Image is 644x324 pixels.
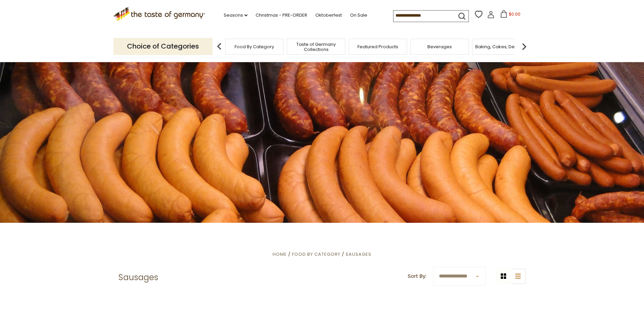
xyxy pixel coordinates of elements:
[408,272,426,281] label: Sort By:
[235,44,274,49] a: Food By Category
[496,10,525,20] button: $0.00
[273,251,287,257] a: Home
[509,11,520,17] span: $0.00
[427,44,452,49] a: Beverages
[113,38,213,55] p: Choice of Categories
[213,40,226,53] img: previous arrow
[315,12,342,19] a: Oktoberfest
[118,272,158,283] h1: Sausages
[292,251,341,257] a: Food By Category
[224,12,247,19] a: Seasons
[357,44,398,49] a: Featured Products
[475,44,528,49] a: Baking, Cakes, Desserts
[256,12,307,19] a: Christmas - PRE-ORDER
[346,251,371,257] a: Sausages
[289,42,343,52] a: Taste of Germany Collections
[517,40,531,53] img: next arrow
[350,12,367,19] a: On Sale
